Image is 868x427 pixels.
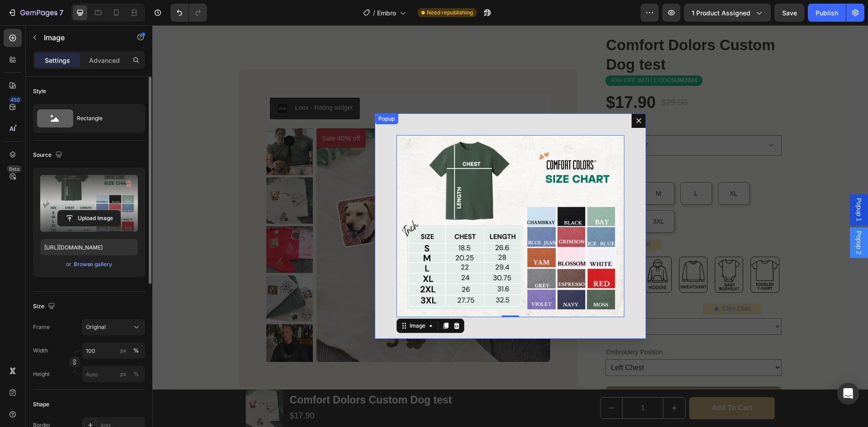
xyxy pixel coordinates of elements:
[170,4,207,22] div: Undo/Redo
[224,89,244,98] div: Popup
[77,108,132,129] div: Rectangle
[373,8,375,18] span: /
[118,345,129,356] button: %
[82,366,145,382] input: px%
[244,110,472,292] img: gempages_568733853993141280-0322be98-12dc-4b3d-ae42-71b9851aa128.png
[86,323,106,331] span: Original
[33,149,64,161] div: Source
[44,32,121,43] p: Image
[120,347,127,355] div: px
[33,370,50,378] label: Height
[59,7,63,18] p: 7
[89,56,120,65] p: Advanced
[120,370,127,378] div: px
[774,4,804,22] button: Save
[782,9,797,17] span: Save
[33,400,49,408] div: Shape
[82,319,145,335] button: Original
[427,9,473,17] span: Need republishing
[692,8,750,18] span: 1 product assigned
[7,165,22,173] div: Beta
[45,56,70,65] p: Settings
[684,4,771,22] button: 1 product assigned
[66,259,71,270] span: or
[74,260,112,268] div: Browse gallery
[33,87,46,95] div: Style
[377,8,396,18] span: Embro
[702,173,711,196] span: Popup 1
[33,347,48,355] label: Width
[702,206,711,229] span: Popup 2
[57,210,121,226] button: Upload Image
[222,88,494,314] div: Dialog body
[9,96,22,103] div: 450
[131,345,142,356] button: px
[4,4,67,22] button: 7
[152,25,868,427] iframe: Design area
[837,383,859,404] div: Open Intercom Messenger
[82,343,145,359] input: px%
[808,4,846,22] button: Publish
[118,369,129,380] button: %
[40,239,138,255] input: https://example.com/image.jpg
[73,260,113,269] button: Browse gallery
[33,300,57,313] div: Size
[222,88,494,314] div: Dialog content
[255,296,275,305] div: Image
[816,8,838,18] div: Publish
[131,369,142,380] button: px
[33,323,50,331] label: Frame
[133,370,139,378] div: %
[133,347,139,355] div: %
